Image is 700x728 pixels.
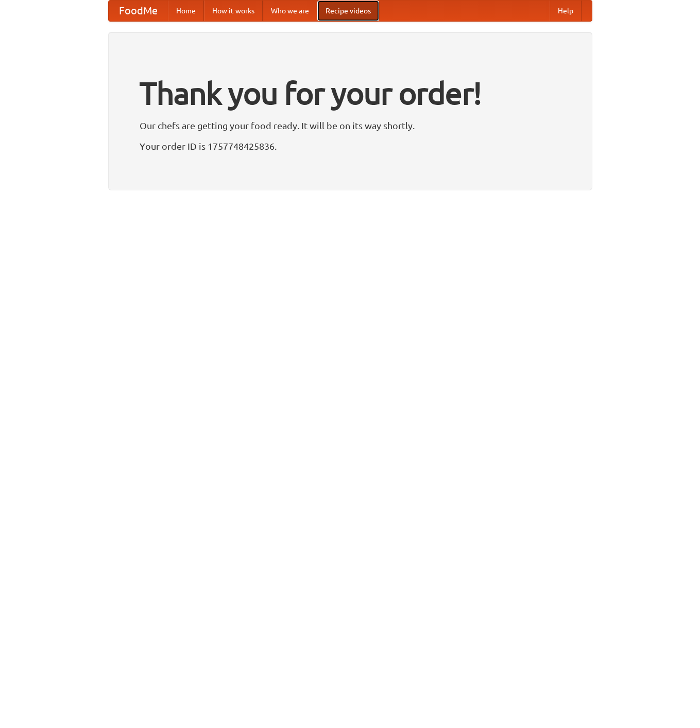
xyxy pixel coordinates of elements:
[109,1,168,21] a: FoodMe
[550,1,582,21] a: Help
[168,1,204,21] a: Home
[140,138,561,154] p: Your order ID is 1757748425836.
[140,68,561,118] h1: Thank you for your order!
[263,1,317,21] a: Who we are
[140,118,561,133] p: Our chefs are getting your food ready. It will be on its way shortly.
[317,1,379,21] a: Recipe videos
[204,1,263,21] a: How it works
